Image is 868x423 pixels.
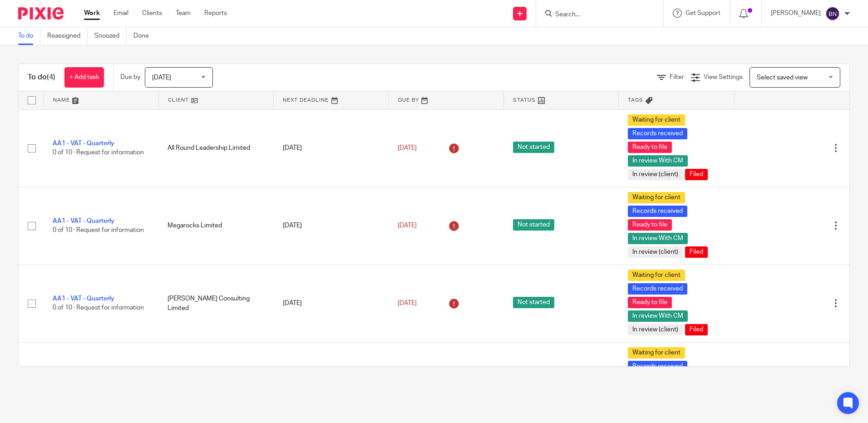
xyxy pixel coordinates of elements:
span: Not started [513,297,554,308]
span: Waiting for client [628,347,685,359]
a: Email [113,9,128,18]
span: In review (client) [628,324,683,335]
span: In review (client) [628,169,683,180]
a: Reports [204,9,227,18]
a: Snoozed [94,27,127,45]
td: [DATE] [274,265,389,342]
a: Done [133,27,156,45]
span: (4) [47,74,55,81]
p: [PERSON_NAME] [771,9,821,18]
a: AA1 - VAT - Quarterly [53,218,114,224]
a: AA1 - VAT - Quarterly [53,140,114,147]
span: Get Support [686,10,720,16]
span: Waiting for client [628,192,685,203]
img: Pixie [18,7,64,20]
span: Not started [513,219,554,231]
td: All Round Leadership Limited [158,109,273,187]
td: [DATE] [274,109,389,187]
td: [PERSON_NAME] Consulting Limited [158,265,273,342]
span: [DATE] [398,300,417,306]
span: Waiting for client [628,270,685,281]
img: svg%3E [825,6,840,21]
span: Filter [670,74,684,80]
span: Ready to file [628,219,672,231]
a: To do [18,27,40,45]
span: In review With CM [628,233,688,244]
span: Records received [628,361,687,372]
span: 0 of 10 · Request for information [53,227,144,234]
td: [DATE] [274,342,389,420]
span: In review With CM [628,310,688,322]
span: 0 of 10 · Request for information [53,150,144,156]
span: [DATE] [398,222,417,229]
span: Filed [685,324,708,335]
a: AA1 - VAT - Quarterly [53,295,114,302]
span: Ready to file [628,297,672,308]
td: [DATE] [274,187,389,265]
span: Filed [685,246,708,258]
span: Records received [628,128,687,139]
input: Search [554,11,636,19]
span: 0 of 10 · Request for information [53,305,144,311]
p: Due by [120,73,140,82]
span: Ready to file [628,142,672,153]
td: [PERSON_NAME] Properties Limited [158,342,273,420]
a: Work [84,9,100,18]
span: Not started [513,142,554,153]
h1: To do [28,73,55,82]
td: Megarocks Limited [158,187,273,265]
span: Select saved view [757,74,808,81]
span: [DATE] [152,74,171,81]
span: Records received [628,206,687,217]
span: Tags [628,98,643,103]
a: Team [176,9,191,18]
span: Records received [628,283,687,295]
span: In review With CM [628,155,688,167]
span: Filed [685,169,708,180]
a: + Add task [64,67,104,88]
span: Waiting for client [628,114,685,126]
a: Reassigned [47,27,88,45]
a: Clients [142,9,162,18]
span: In review (client) [628,246,683,258]
span: View Settings [704,74,743,80]
span: [DATE] [398,145,417,151]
